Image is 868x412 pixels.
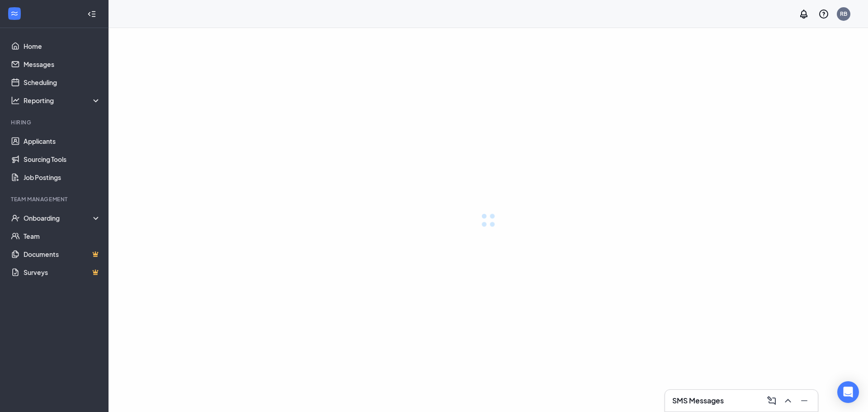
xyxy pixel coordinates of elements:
svg: UserCheck [11,213,20,223]
svg: Analysis [11,96,20,105]
svg: Collapse [87,9,96,19]
svg: Notifications [798,9,809,19]
a: Home [24,37,101,55]
div: Onboarding [24,213,101,223]
div: RB [840,10,847,18]
svg: Minimize [799,395,810,406]
a: SurveysCrown [24,263,101,281]
a: Team [24,227,101,245]
a: DocumentsCrown [24,245,101,263]
button: ComposeMessage [764,393,778,408]
svg: QuestionInfo [818,9,829,19]
svg: ComposeMessage [766,395,777,406]
h3: SMS Messages [672,396,724,406]
a: Job Postings [24,168,101,186]
div: Reporting [24,96,101,105]
div: Team Management [11,195,99,203]
svg: WorkstreamLogo [10,9,19,18]
button: Minimize [796,393,811,408]
a: Scheduling [24,73,101,91]
a: Sourcing Tools [24,150,101,168]
div: Hiring [11,118,99,126]
a: Messages [24,55,101,73]
button: ChevronUp [780,393,794,408]
svg: ChevronUp [783,395,793,406]
a: Applicants [24,132,101,150]
div: Open Intercom Messenger [837,381,859,403]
